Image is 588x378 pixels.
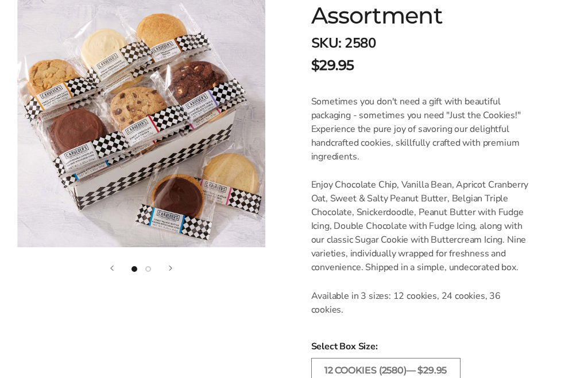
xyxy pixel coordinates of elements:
[311,178,531,274] p: Enjoy Chocolate Chip, Vanilla Bean, Apricot Cranberry Oat, Sweet & Salty Peanut Butter, Belgian T...
[169,266,172,271] button: Next
[311,34,342,52] strong: SKU:
[311,289,531,317] p: Available in 3 sizes: 12 cookies, 24 cookies, 36 cookies.
[311,55,354,76] span: $29.95
[311,340,531,353] span: Select Box Size:
[110,266,114,271] button: Previous
[131,266,137,272] button: Show image 1
[345,34,376,52] span: 2580
[311,95,531,163] p: Sometimes you don't need a gift with beautiful packaging - sometimes you need "Just the Cookies!"...
[145,266,151,272] button: Show image 2
[9,334,119,369] iframe: Sign Up via Text for Offers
